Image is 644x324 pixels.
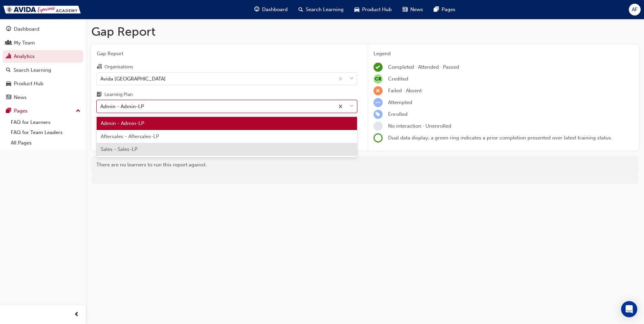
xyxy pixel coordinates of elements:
span: guage-icon [254,5,259,14]
div: There are no learners to run this report against. [91,156,639,174]
span: pages-icon [434,5,439,14]
span: learningRecordVerb_ENROLL-icon [374,110,383,119]
button: AF [629,4,641,15]
button: DashboardMy TeamAnalyticsSearch LearningProduct HubNews [3,22,83,105]
span: Sales - Sales-LP [101,146,137,152]
div: Open Intercom Messenger [621,301,637,317]
span: prev-icon [74,311,79,319]
a: Product Hub [3,77,83,90]
button: Pages [3,105,83,117]
span: Gap Report [97,50,357,58]
a: news-iconNews [397,3,428,17]
div: Pages [14,107,28,115]
span: Product Hub [362,6,392,13]
a: My Team [3,37,83,49]
div: News [14,94,27,101]
a: All Pages [8,138,83,148]
div: My Team [14,39,35,47]
span: guage-icon [6,26,11,32]
span: search-icon [6,67,11,73]
span: news-icon [6,95,11,101]
span: car-icon [6,81,11,87]
span: down-icon [349,102,354,111]
a: car-iconProduct Hub [349,3,397,17]
span: organisation-icon [97,64,102,70]
span: learningRecordVerb_FAIL-icon [374,86,383,95]
span: search-icon [298,5,303,14]
span: news-icon [402,5,408,14]
img: Trak [3,6,81,13]
span: pages-icon [6,108,11,114]
div: Organisations [104,64,133,70]
span: learningRecordVerb_COMPLETE-icon [374,63,383,72]
span: News [410,6,423,13]
a: Dashboard [3,23,83,35]
h1: Gap Report [91,24,639,39]
span: learningRecordVerb_ATTEMPT-icon [374,98,383,107]
span: Completed · Attended · Passed [388,64,459,70]
span: car-icon [354,5,359,14]
span: Aftersales - Aftersales-LP [101,133,159,139]
span: AF [632,6,638,13]
a: FAQ for Learners [8,117,83,128]
span: learningRecordVerb_NONE-icon [374,122,383,131]
span: chart-icon [6,54,11,60]
span: Credited [388,76,408,82]
span: up-icon [76,107,80,116]
a: pages-iconPages [428,3,461,17]
a: Search Learning [3,64,83,76]
div: Admin - Admin-LP [100,103,144,110]
a: FAQ for Team Leaders [8,127,83,138]
span: Enrolled [388,111,408,117]
span: Dashboard [262,6,288,13]
div: Product Hub [14,80,43,88]
a: search-iconSearch Learning [293,3,349,17]
div: Learning Plan [104,91,133,98]
div: Avida [GEOGRAPHIC_DATA] [100,75,166,83]
span: Admin - Admin-LP [101,120,144,126]
a: Analytics [3,50,83,63]
div: Search Learning [13,66,51,74]
span: No interaction · Unenrolled [388,123,451,129]
span: learningplan-icon [97,92,102,98]
div: Dashboard [14,25,39,33]
a: guage-iconDashboard [249,3,293,17]
span: Pages [442,6,455,13]
span: down-icon [349,74,354,83]
span: Attempted [388,99,412,105]
a: News [3,91,83,104]
span: Failed · Absent [388,88,422,94]
span: people-icon [6,40,11,46]
span: null-icon [374,74,383,84]
span: Search Learning [306,6,344,13]
div: Legend [374,50,634,58]
span: Dual data display; a green ring indicates a prior completion presented over latest training status. [388,135,612,141]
